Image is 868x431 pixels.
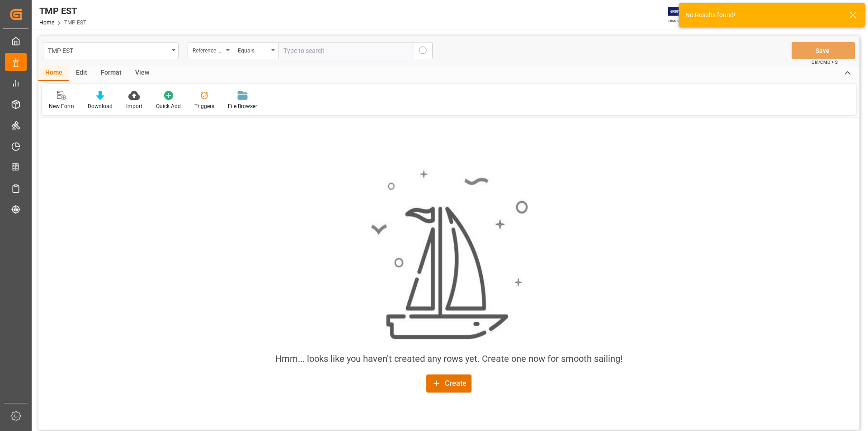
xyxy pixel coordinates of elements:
[811,59,838,66] span: Ctrl/CMD + S
[194,102,214,110] div: Triggers
[426,374,472,393] button: Create
[38,66,69,81] div: Home
[126,102,142,110] div: Import
[228,102,257,110] div: File Browser
[685,10,841,20] div: No Results found!
[39,19,54,26] a: Home
[43,42,179,59] button: open menu
[238,44,269,55] div: Equals
[193,44,223,55] div: Reference Number
[275,352,623,365] div: Hmm... looks like you haven't created any rows yet. Create one now for smooth sailing!
[188,42,233,59] button: open menu
[370,169,528,341] img: smooth_sailing.jpeg
[39,4,86,18] div: TMP EST
[668,7,699,23] img: Exertis%20JAM%20-%20Email%20Logo.jpg_1722504956.jpg
[156,102,181,110] div: Quick Add
[48,44,169,56] div: TMP EST
[792,42,855,59] button: Save
[88,102,113,110] div: Download
[69,66,94,81] div: Edit
[49,102,74,110] div: New Form
[278,42,414,59] input: Type to search
[128,66,156,81] div: View
[432,378,467,389] div: Create
[94,66,128,81] div: Format
[414,42,433,59] button: search button
[233,42,278,59] button: open menu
